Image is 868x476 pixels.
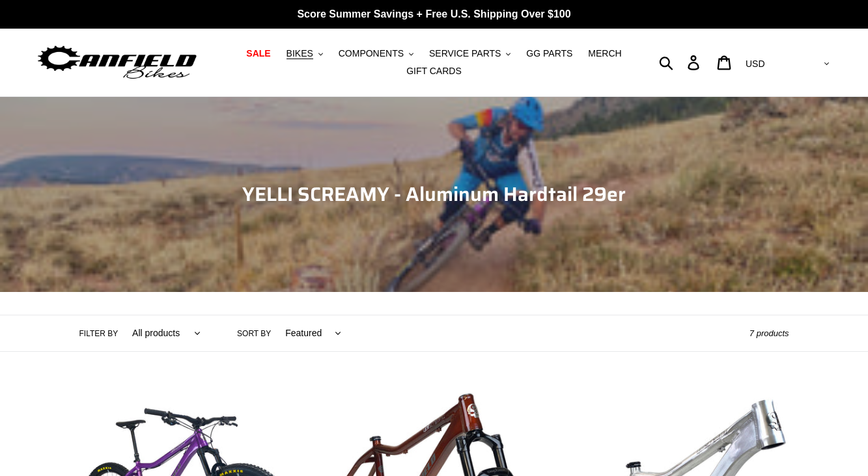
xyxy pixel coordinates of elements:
[520,45,579,62] a: GG PARTS
[287,48,313,59] span: BIKES
[429,48,501,59] span: SERVICE PARTS
[749,328,789,338] span: 7 products
[237,328,271,339] label: Sort by
[79,328,119,339] label: Filter by
[280,45,329,62] button: BIKES
[588,48,621,59] span: MERCH
[242,179,626,209] span: YELLI SCREAMY - Aluminum Hardtail 29er
[526,48,572,59] span: GG PARTS
[400,62,468,80] a: GIFT CARDS
[406,66,462,77] span: GIFT CARDS
[332,45,420,62] button: COMPONENTS
[581,45,628,62] a: MERCH
[246,48,270,59] span: SALE
[36,42,199,83] img: Canfield Bikes
[423,45,517,62] button: SERVICE PARTS
[339,48,404,59] span: COMPONENTS
[240,45,277,62] a: SALE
